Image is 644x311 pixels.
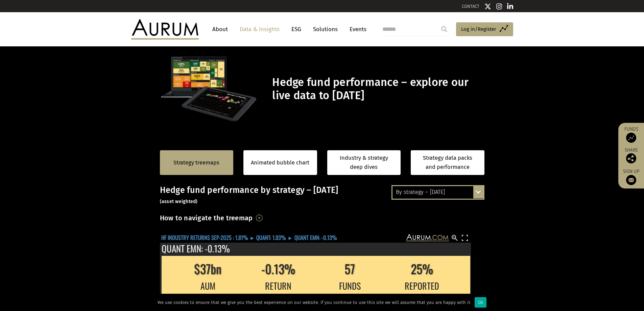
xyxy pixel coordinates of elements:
a: Events [346,23,366,36]
img: Instagram icon [496,3,502,10]
img: Sign up to our newsletter [626,175,636,185]
a: Log in/Register [456,22,513,37]
small: (asset weighted) [160,199,198,204]
h3: How to navigate the treemap [160,212,253,224]
input: Submit [437,22,451,36]
a: Solutions [310,23,341,36]
a: CONTACT [462,4,479,9]
a: Strategy data packs and performance [411,150,484,175]
img: Share this post [626,153,636,163]
h1: Hedge fund performance – explore our live data to [DATE] [272,76,482,102]
a: Animated bubble chart [251,158,309,167]
div: By strategy – [DATE] [392,186,483,198]
img: Access Funds [626,133,636,143]
img: Linkedin icon [507,3,513,10]
img: Twitter icon [484,3,491,10]
a: Industry & strategy deep dives [327,150,401,175]
img: Aurum [131,19,199,39]
a: Data & Insights [236,23,283,36]
a: ESG [288,23,305,36]
a: Strategy treemaps [173,158,219,167]
div: Ok [475,297,486,308]
div: Share [622,148,641,163]
a: About [209,23,231,36]
h3: Hedge fund performance by strategy – [DATE] [160,185,484,205]
span: Log in/Register [461,25,496,33]
a: Funds [622,126,641,143]
a: Sign up [622,169,641,185]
